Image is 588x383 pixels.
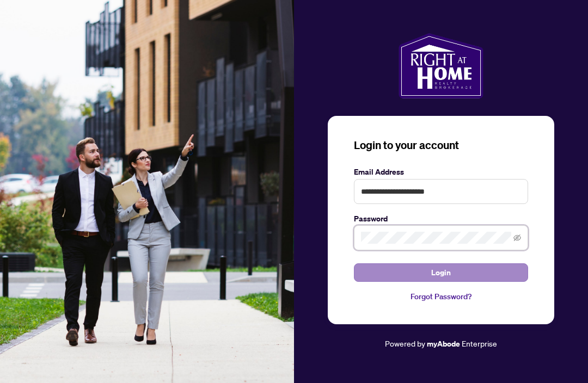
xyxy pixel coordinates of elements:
[354,263,528,282] button: Login
[385,338,425,348] span: Powered by
[431,264,451,281] span: Login
[354,213,528,225] label: Password
[427,338,460,350] a: myAbode
[462,338,497,348] span: Enterprise
[399,33,483,98] img: ma-logo
[513,234,521,242] span: eye-invisible
[354,291,528,302] a: Forgot Password?
[354,138,528,153] h3: Login to your account
[354,166,528,178] label: Email Address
